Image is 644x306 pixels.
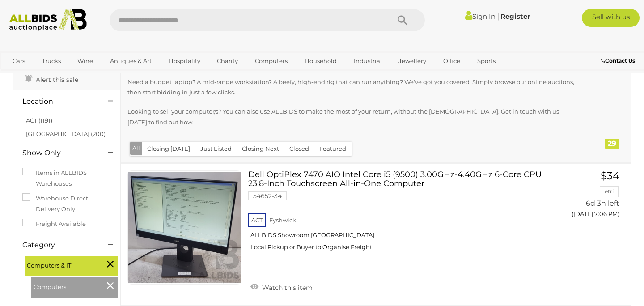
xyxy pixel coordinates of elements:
[605,139,619,149] div: 29
[22,219,86,229] label: Freight Available
[26,117,52,124] a: ACT (1191)
[34,76,78,84] span: Alert this sale
[237,142,284,156] button: Closing Next
[601,57,635,64] b: Contact Us
[26,130,106,137] a: [GEOGRAPHIC_DATA] (200)
[104,54,157,68] a: Antiques & Art
[127,77,576,98] p: Need a budget laptop? A mid-range workstation? A beefy, high-end rig that can run anything? We've...
[72,54,99,68] a: Wine
[22,72,80,85] a: Alert this sale
[601,170,619,182] span: $34
[255,170,539,258] a: Dell OptiPlex 7470 AIO Intel Core i5 (9500) 3.00GHz-4.40GHz 6-Core CPU 23.8-Inch Touchscreen All-...
[284,142,314,156] button: Closed
[552,170,622,223] a: $34 etri 6d 3h left ([DATE] 7:06 PM)
[36,54,67,68] a: Trucks
[7,54,31,68] a: Cars
[211,54,244,68] a: Charity
[22,98,94,106] h4: Location
[500,12,530,21] a: Register
[22,241,94,249] h4: Category
[497,11,499,21] span: |
[27,258,94,271] span: Computers & IT
[22,168,111,189] label: Items in ALLBIDS Warehouses
[22,149,94,157] h4: Show Only
[5,9,92,31] img: Allbids.com.au
[582,9,640,27] a: Sell with us
[7,68,82,83] a: [GEOGRAPHIC_DATA]
[601,56,637,66] a: Contact Us
[249,54,293,68] a: Computers
[380,9,425,31] button: Search
[163,54,206,68] a: Hospitality
[127,106,576,127] p: Looking to sell your computer/s? You can also use ALLBIDS to make the most of your return, withou...
[437,54,466,68] a: Office
[130,142,142,155] button: All
[393,54,432,68] a: Jewellery
[142,142,195,156] button: Closing [DATE]
[314,142,352,156] button: Featured
[195,142,237,156] button: Just Listed
[260,284,313,292] span: Watch this item
[22,193,111,214] label: Warehouse Direct - Delivery Only
[348,54,388,68] a: Industrial
[299,54,343,68] a: Household
[248,280,315,293] a: Watch this item
[34,280,101,292] span: Computers
[465,12,496,21] a: Sign In
[471,54,501,68] a: Sports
